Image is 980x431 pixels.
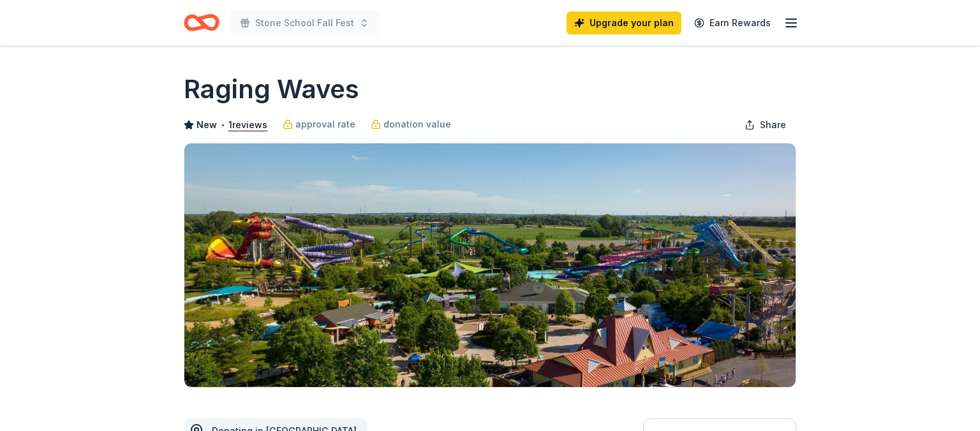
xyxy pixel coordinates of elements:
[283,117,355,132] a: approval rate
[221,120,225,130] span: •
[371,117,451,132] a: donation value
[228,117,267,133] button: 1reviews
[230,10,380,36] button: Stone School Fall Fest
[197,117,217,133] span: New
[734,112,796,138] button: Share
[383,117,451,132] span: donation value
[567,11,681,34] a: Upgrade your plan
[295,117,355,132] span: approval rate
[184,8,219,38] a: Home
[255,15,354,31] span: Stone School Fall Fest
[184,143,796,387] img: Image for Raging Waves
[760,117,786,133] span: Share
[687,11,778,34] a: Earn Rewards
[184,71,359,107] h1: Raging Waves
